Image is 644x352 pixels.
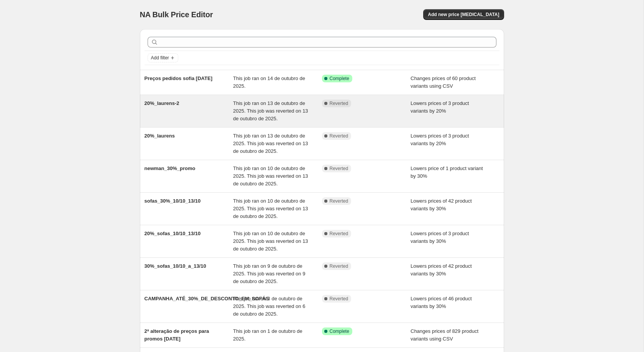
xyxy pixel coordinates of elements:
span: This job ran on 10 de outubro de 2025. This job was reverted on 13 de outubro de 2025. [233,165,308,187]
span: Preços pedidos sofia [DATE] [145,75,212,81]
span: Changes prices of 829 product variants using CSV [411,328,478,342]
span: sofas_30%_10/10_13/10 [145,198,201,204]
span: This job ran on 10 de outubro de 2025. This job was reverted on 13 de outubro de 2025. [233,198,308,219]
span: Reverted [330,100,348,106]
button: Add filter [148,53,178,62]
span: Reverted [330,165,348,172]
span: This job ran on 13 de outubro de 2025. This job was reverted on 13 de outubro de 2025. [233,133,308,154]
span: 20%_laurens [145,133,175,139]
span: This job ran on 3 de outubro de 2025. This job was reverted on 6 de outubro de 2025. [233,296,305,317]
span: Lowers prices of 42 product variants by 30% [411,263,472,277]
button: Add new price [MEDICAL_DATA] [423,9,504,20]
span: NA Bulk Price Editor [140,10,213,19]
span: This job ran on 13 de outubro de 2025. This job was reverted on 13 de outubro de 2025. [233,100,308,121]
span: CAMPANHA_ATÉ_30%_DE_DESCONTO_EM_SOFÁS [145,296,269,301]
span: Reverted [330,198,348,204]
span: Complete [330,75,349,82]
span: Add filter [151,55,169,61]
span: 2ª alteração de preços para promos [DATE] [145,328,209,342]
span: Lowers prices of 3 product variants by 20% [411,133,469,146]
span: 20%_sofas_10/10_13/10 [145,231,201,236]
span: Add new price [MEDICAL_DATA] [428,11,499,18]
span: Reverted [330,231,348,237]
span: Lowers prices of 3 product variants by 20% [411,100,469,114]
span: 30%_sofas_10/10_a_13/10 [145,263,206,269]
span: Reverted [330,296,348,302]
span: Lowers prices of 46 product variants by 30% [411,296,472,309]
span: This job ran on 9 de outubro de 2025. This job was reverted on 9 de outubro de 2025. [233,263,305,284]
span: Lowers prices of 42 product variants by 30% [411,198,472,211]
span: Lowers prices of 3 product variants by 30% [411,231,469,244]
span: 20%_laurens-2 [145,100,179,106]
span: This job ran on 14 de outubro de 2025. [233,75,305,89]
span: newman_30%_promo [145,165,195,171]
span: Complete [330,328,349,334]
span: This job ran on 1 de outubro de 2025. [233,328,302,342]
span: This job ran on 10 de outubro de 2025. This job was reverted on 13 de outubro de 2025. [233,231,308,252]
span: Lowers price of 1 product variant by 30% [411,165,483,179]
span: Reverted [330,133,348,139]
span: Changes prices of 60 product variants using CSV [411,75,476,89]
span: Reverted [330,263,348,269]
